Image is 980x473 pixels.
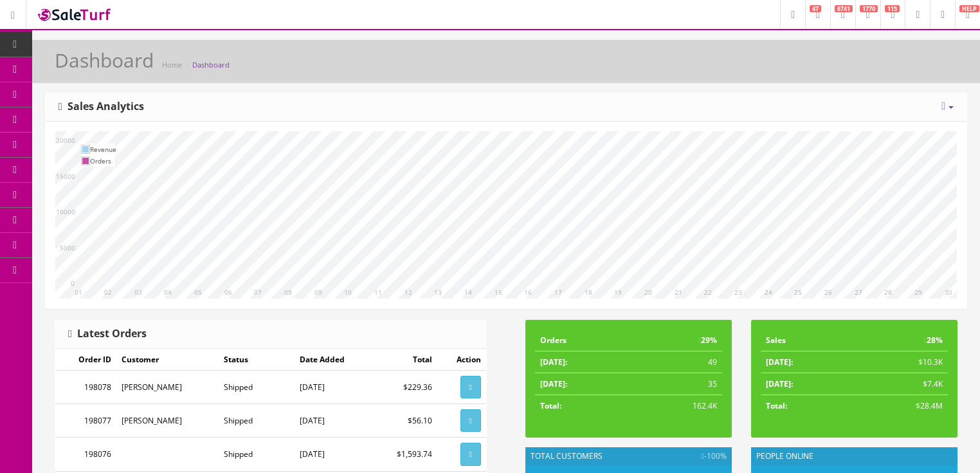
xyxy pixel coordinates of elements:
[766,378,793,389] strong: [DATE]:
[59,101,144,113] h3: Sales Analytics
[55,50,154,71] h1: Dashboard
[751,447,957,465] div: People Online
[162,60,182,70] a: Home
[885,5,900,12] span: 115
[632,395,722,417] td: 162.4K
[295,349,373,371] td: Date Added
[855,351,948,373] td: $10.3K
[295,438,373,471] td: [DATE]
[192,60,230,70] a: Dashboard
[295,404,373,438] td: [DATE]
[372,438,437,471] td: $1,593.74
[372,404,437,438] td: $56.10
[835,5,853,12] span: 6741
[116,349,219,371] td: Customer
[55,371,116,404] td: 198078
[219,404,294,438] td: Shipped
[766,357,793,367] strong: [DATE]:
[535,329,632,351] td: Orders
[959,5,979,12] span: HELP
[36,6,113,23] img: SaleTurf
[295,371,373,404] td: [DATE]
[372,349,437,371] td: Total
[219,438,294,471] td: Shipped
[632,373,722,395] td: 35
[525,447,732,465] div: Total Customers
[702,450,727,462] span: -100%
[372,371,437,404] td: $229.36
[855,329,948,351] td: 28%
[540,400,561,411] strong: Total:
[55,438,116,471] td: 198076
[632,351,722,373] td: 49
[90,144,116,155] td: Revenue
[855,395,948,417] td: $28.4M
[437,349,486,371] td: Action
[540,378,567,389] strong: [DATE]:
[540,357,567,367] strong: [DATE]:
[90,155,116,167] td: Orders
[860,5,878,12] span: 1770
[116,404,219,438] td: [PERSON_NAME]
[68,328,147,340] h3: Latest Orders
[766,400,787,411] strong: Total:
[855,373,948,395] td: $7.4K
[810,5,821,12] span: 47
[55,404,116,438] td: 198077
[219,349,294,371] td: Status
[219,371,294,404] td: Shipped
[55,349,116,371] td: Order ID
[116,371,219,404] td: [PERSON_NAME]
[761,329,855,351] td: Sales
[632,329,722,351] td: 29%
